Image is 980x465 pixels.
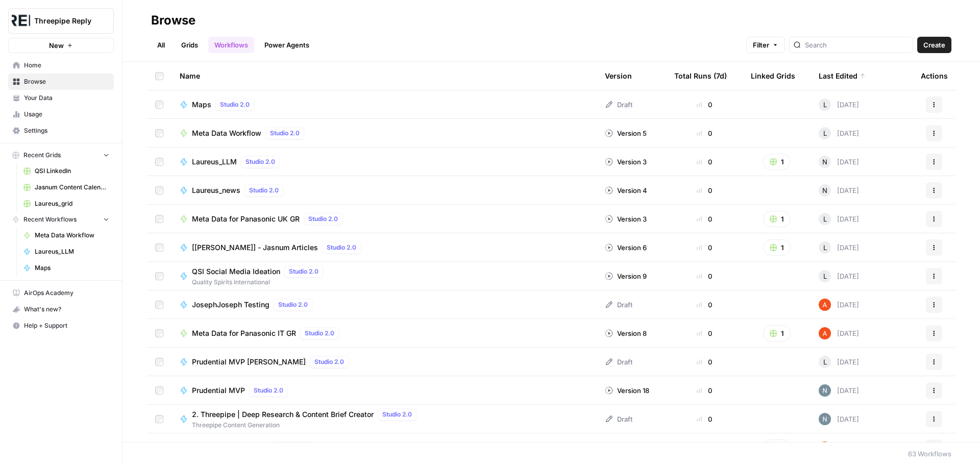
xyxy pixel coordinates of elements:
img: c5ablnw6d01w38l43ylndsx32y4l [819,413,831,425]
span: Studio 2.0 [246,157,275,166]
a: QSI Social Media IdeationStudio 2.0Quality Spirits International [180,265,589,287]
div: [DATE] [819,384,859,397]
span: L [823,357,827,367]
div: 0 [674,214,734,224]
button: Recent Grids [8,148,114,163]
a: Usage [8,106,114,123]
img: Threepipe Reply Logo [12,12,30,30]
div: [DATE] [819,299,859,311]
span: Prudential MVP [192,385,245,396]
a: Laureus_newsStudio 2.0 [180,184,589,197]
span: [[PERSON_NAME]] - Jasnum Articles [192,242,318,253]
span: Create [923,40,945,50]
span: Meta Data for Panasonic IT GR [192,328,296,338]
span: Usage [24,110,109,119]
a: Meta Data WorkflowStudio 2.0 [180,127,589,139]
button: Help + Support [8,317,114,334]
span: JosephJoseph Testing [192,300,269,310]
a: All [151,37,171,53]
span: Studio 2.0 [249,186,279,195]
button: New [8,38,114,53]
div: Browse [151,12,195,29]
div: Linked Grids [751,62,795,90]
span: Maps [35,263,109,273]
a: 2. Threepipe | Deep Research & Content Brief CreatorStudio 2.0Threepipe Content Generation [180,408,589,430]
button: Workspace: Threepipe Reply [8,8,114,34]
a: Jasnum Content Calendar [19,179,114,195]
button: Filter [746,37,785,53]
div: Draft [605,100,632,110]
input: Search [805,40,909,50]
span: Recent Workflows [23,215,77,224]
img: cje7zb9ux0f2nqyv5qqgv3u0jxek [819,299,831,311]
div: 0 [674,357,734,367]
div: [DATE] [819,356,859,368]
span: Prudential MVP [PERSON_NAME] [192,357,306,367]
a: Laureus_LLM [19,243,114,260]
span: Studio 2.0 [305,329,334,338]
a: Laureus_grid [19,195,114,212]
span: N [822,185,827,195]
div: 0 [674,242,734,253]
div: What's new? [9,302,113,317]
a: QSI LinkedIn [19,163,114,179]
img: cje7zb9ux0f2nqyv5qqgv3u0jxek [819,327,831,339]
a: Grids [175,37,204,53]
span: Studio 2.0 [270,129,300,138]
div: Last Edited [819,62,866,90]
a: Prudential MVPStudio 2.0 [180,384,589,397]
span: Meta Data Workflow [192,128,261,138]
button: Create [917,37,951,53]
span: Studio 2.0 [314,357,344,366]
span: Jasnum Content Calendar [35,183,109,192]
div: [DATE] [819,327,859,339]
span: Studio 2.0 [308,214,338,224]
span: Meta Data for Panasonic UK GR [192,214,300,224]
button: What's new? [8,301,114,317]
span: L [823,128,827,138]
button: Recent Workflows [8,212,114,227]
span: L [823,242,827,253]
span: Laureus_grid [35,199,109,208]
div: 0 [674,414,734,424]
span: Laureus_LLM [192,157,237,167]
span: Maps [192,100,211,110]
span: Quality Spirits International [192,278,327,287]
div: [DATE] [819,442,859,454]
div: Actions [921,62,948,90]
a: Meta Data Workflow [19,227,114,243]
button: 1 [763,211,791,227]
a: Meta Data for Panasonic UK GRStudio 2.0 [180,213,589,225]
a: MapsStudio 2.0 [180,99,589,111]
span: Your Data [24,93,109,103]
div: [DATE] [819,241,859,254]
span: Meta Data Workflow [35,231,109,240]
span: Studio 2.0 [289,267,318,276]
div: 0 [674,385,734,396]
button: 2 [763,439,791,456]
div: 0 [674,157,734,167]
div: Draft [605,414,632,424]
div: Version 18 [605,385,649,396]
span: Studio 2.0 [254,386,283,395]
div: Version 3 [605,214,647,224]
div: Version 6 [605,242,647,253]
div: 0 [674,128,734,138]
span: Studio 2.0 [327,243,356,252]
a: Workflows [208,37,254,53]
a: Settings [8,123,114,139]
span: QSI LinkedIn [35,166,109,176]
div: [DATE] [819,156,859,168]
span: 2. Threepipe | Deep Research & Content Brief Creator [192,409,374,420]
span: N [822,157,827,167]
span: L [823,271,827,281]
span: Browse [24,77,109,86]
span: Recent Grids [23,151,61,160]
span: Studio 2.0 [278,300,308,309]
div: Version 9 [605,271,647,281]
span: QSI Social Media Ideation [192,266,280,277]
button: 1 [763,325,791,341]
div: 0 [674,328,734,338]
span: New [49,40,64,51]
div: 0 [674,100,734,110]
